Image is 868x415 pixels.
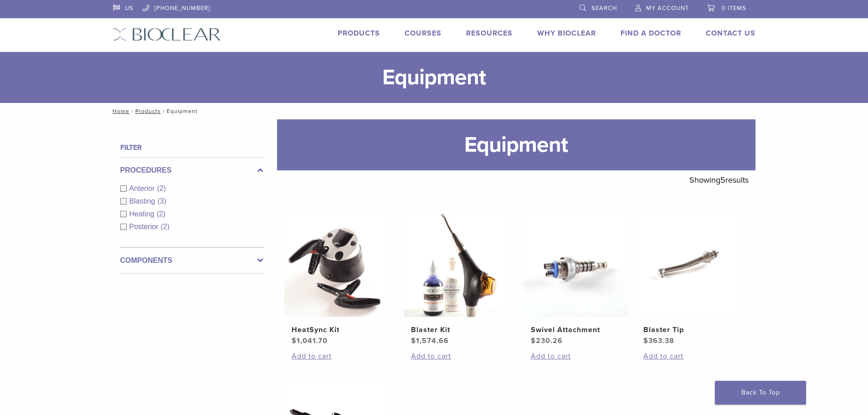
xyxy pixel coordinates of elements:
h4: Filter [120,142,263,153]
span: 0 items [722,5,746,12]
a: Home [110,108,129,114]
h2: Swivel Attachment [531,324,621,335]
a: Add to cart: “Blaster Tip” [643,351,734,362]
h1: Equipment [277,119,755,170]
span: Posterior [129,223,161,231]
a: Find A Doctor [621,29,681,38]
bdi: 363.38 [643,336,674,345]
span: Heating [129,210,157,218]
bdi: 230.26 [531,336,563,345]
h2: Blaster Tip [643,324,734,335]
label: Procedures [120,165,263,176]
span: $ [643,336,648,345]
a: Add to cart: “Swivel Attachment” [531,351,621,362]
span: (2) [157,210,166,218]
a: Add to cart: “HeatSync Kit” [292,351,382,362]
img: Swivel Attachment [524,212,628,317]
label: Components [120,255,263,266]
span: My Account [646,5,689,12]
a: Resources [466,29,513,38]
a: Swivel AttachmentSwivel Attachment $230.26 [523,212,629,346]
a: HeatSync KitHeatSync Kit $1,041.70 [284,212,390,346]
span: (3) [157,197,166,205]
a: Products [135,108,161,114]
span: Search [591,5,617,12]
bdi: 1,041.70 [292,336,328,345]
a: Back To Top [715,381,806,405]
a: Blaster TipBlaster Tip $363.38 [636,212,742,346]
img: Blaster Kit [404,212,508,317]
span: $ [531,336,536,345]
a: Contact Us [706,29,755,38]
h2: Blaster Kit [411,324,501,335]
p: Showing results [689,170,749,190]
a: Blaster KitBlaster Kit $1,574.66 [403,212,509,346]
span: 5 [720,175,725,185]
a: Products [338,29,380,38]
nav: Equipment [106,103,762,119]
span: (2) [157,184,166,192]
span: $ [411,336,416,345]
span: Anterior [129,184,157,192]
img: HeatSync Kit [284,212,389,317]
img: Blaster Tip [636,212,741,317]
img: Bioclear [113,28,221,41]
span: (2) [161,223,170,231]
span: / [129,109,135,113]
span: / [161,109,167,113]
bdi: 1,574.66 [411,336,449,345]
a: Courses [405,29,442,38]
a: Why Bioclear [537,29,596,38]
a: Add to cart: “Blaster Kit” [411,351,501,362]
span: $ [292,336,297,345]
h2: HeatSync Kit [292,324,382,335]
span: Blasting [129,197,158,205]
